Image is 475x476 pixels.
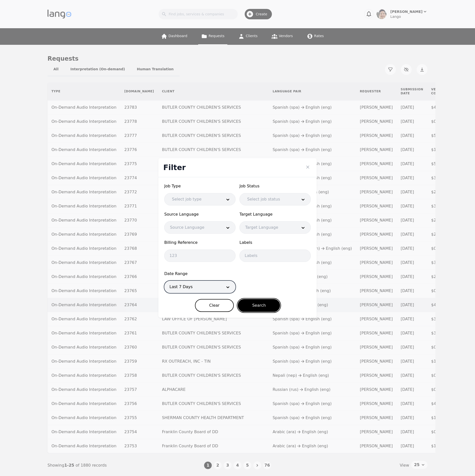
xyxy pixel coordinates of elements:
[164,211,236,217] span: Source Language
[239,211,311,217] span: Target Language
[164,250,236,262] input: 123
[238,299,280,312] button: Search
[239,240,311,246] span: Labels
[164,183,236,189] span: Job Type
[163,163,186,172] span: Filter
[164,240,236,246] span: Billing Reference
[164,271,236,277] span: Date Range
[304,163,312,171] button: Close
[239,250,311,262] input: Labels
[239,183,311,189] span: Job Status
[195,299,234,312] button: Clear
